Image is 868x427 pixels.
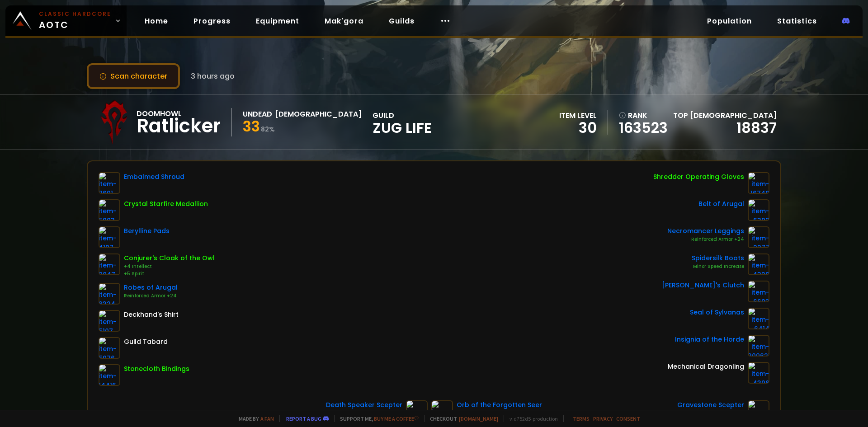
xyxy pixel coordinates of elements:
img: item-4396 [748,362,769,384]
a: Report a bug [286,415,321,422]
div: Gravestone Scepter [677,400,744,410]
img: item-16740 [748,172,769,194]
span: 33 [243,116,260,136]
span: v. d752d5 - production [504,415,558,422]
img: item-4197 [99,226,120,248]
a: Privacy [593,415,613,422]
a: Terms [573,415,590,422]
button: Scan character [87,63,180,89]
div: Mechanical Dragonling [668,362,744,371]
a: Buy me a coffee [374,415,419,422]
small: Classic Hardcore [39,10,111,18]
span: Support me, [334,415,419,422]
img: item-9847 [99,253,120,275]
span: AOTC [39,10,111,32]
div: Reinforced Armor +24 [667,236,744,243]
span: Checkout [424,415,498,422]
span: Made by [233,415,274,422]
img: item-5003 [99,199,120,221]
a: Equipment [249,12,307,30]
a: Consent [616,415,640,422]
div: Shredder Operating Gloves [653,172,744,182]
span: Zug Life [373,121,432,135]
div: rank [619,110,668,121]
a: 18837 [736,117,777,138]
div: [PERSON_NAME]'s Clutch [662,281,744,290]
div: Ratlicker [137,119,221,133]
a: Guilds [382,12,422,30]
div: Conjurer's Cloak of the Owl [124,253,215,263]
a: Progress [186,12,238,30]
a: Mak'gora [317,12,371,30]
div: Reinforced Armor +24 [124,292,178,300]
div: guild [373,110,432,135]
div: Crystal Starfire Medallion [124,199,208,209]
a: a fan [260,415,274,422]
div: Necromancer Leggings [667,226,744,236]
div: Doomhowl [137,108,221,119]
a: Population [700,12,759,30]
img: item-2277 [748,226,769,248]
img: item-5976 [99,337,120,359]
div: Orb of the Forgotten Seer [457,400,542,410]
img: item-6392 [748,199,769,221]
div: Seal of Sylvanas [690,308,744,317]
div: Deckhand's Shirt [124,310,179,319]
div: Robes of Arugal [124,283,178,292]
div: Guild Tabard [124,337,168,347]
a: Classic HardcoreAOTC [5,5,127,36]
div: Berylline Pads [124,226,170,236]
div: Embalmed Shroud [124,172,184,182]
div: Minor Speed Increase [692,263,744,270]
div: [DEMOGRAPHIC_DATA] [275,108,362,120]
div: Death Speaker Scepter [326,400,402,410]
img: item-6324 [99,283,120,305]
img: item-5107 [99,310,120,332]
img: item-14416 [99,364,120,386]
a: [DOMAIN_NAME] [459,415,498,422]
div: item level [559,110,597,121]
small: 82 % [261,125,275,134]
div: Belt of Arugal [698,199,744,209]
img: item-6414 [748,308,769,329]
img: item-7691 [99,172,120,194]
a: Statistics [770,12,824,30]
div: Spidersilk Boots [692,253,744,263]
img: item-4320 [748,253,769,275]
span: [DEMOGRAPHIC_DATA] [690,110,777,121]
a: 163523 [619,121,668,135]
span: 3 hours ago [191,70,235,82]
div: Stonecloth Bindings [124,364,189,374]
div: Undead [243,108,272,120]
img: item-209621 [748,335,769,357]
div: +4 Intellect [124,263,215,270]
img: item-6693 [748,281,769,302]
div: Insignia of the Horde [675,335,744,344]
div: Top [673,110,777,121]
div: 30 [559,121,597,135]
div: +5 Spirit [124,270,215,277]
a: Home [137,12,175,30]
